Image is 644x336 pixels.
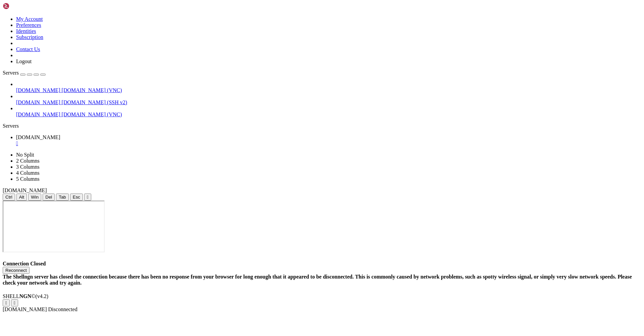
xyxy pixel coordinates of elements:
button: Alt [16,194,27,201]
a: My Account [16,16,43,22]
span: Connection Closed [3,261,46,266]
a: [DOMAIN_NAME] [DOMAIN_NAME] (VNC) [16,87,641,93]
a: Subscription [16,34,43,40]
button: Tab [56,194,69,201]
a: Preferences [16,22,41,28]
a: 5 Columns [16,176,40,182]
a: Logout [16,58,32,64]
div:  [14,300,15,305]
span: Disconnected [48,306,77,312]
button: Del [43,194,55,201]
li: [DOMAIN_NAME] [DOMAIN_NAME] (SSH v2) [16,93,641,106]
span: Esc [73,195,80,200]
button: Esc [70,194,83,201]
div: Servers [3,123,641,129]
span: [DOMAIN_NAME] (SSH v2) [62,99,127,105]
span: [DOMAIN_NAME] [16,99,60,105]
button:  [84,194,91,201]
img: Shellngn [3,3,41,9]
span: Alt [19,195,24,200]
button:  [3,299,10,306]
li: [DOMAIN_NAME] [DOMAIN_NAME] (VNC) [16,81,641,93]
button:  [11,299,18,306]
span: Win [31,195,39,200]
a: [DOMAIN_NAME] [DOMAIN_NAME] (VNC) [16,112,641,118]
button: Ctrl [3,194,15,201]
a: No Split [16,152,34,158]
div: The Shellngn server has closed the connection because there has been no response from your browse... [3,274,641,286]
span: Servers [3,70,19,76]
span: [DOMAIN_NAME] [3,187,47,193]
a: 2 Columns [16,158,40,164]
span: 4.2.0 [36,293,49,299]
span: Del [45,195,52,200]
button: Win [28,194,41,201]
b: NGN [19,293,32,299]
span: [DOMAIN_NAME] (VNC) [62,87,122,93]
span: [DOMAIN_NAME] [16,112,60,117]
span: SHELL © [3,293,48,299]
span: Ctrl [5,195,12,200]
a:  [16,140,641,146]
a: Contact Us [16,46,40,52]
span: [DOMAIN_NAME] [16,87,60,93]
a: [DOMAIN_NAME] [DOMAIN_NAME] (SSH v2) [16,99,641,106]
div:  [5,300,7,305]
a: 3 Columns [16,164,40,170]
a: home.ycloud.info [16,134,641,146]
span: [DOMAIN_NAME] [3,306,47,312]
button: Reconnect [3,267,30,274]
li: [DOMAIN_NAME] [DOMAIN_NAME] (VNC) [16,106,641,118]
a: Servers [3,70,46,76]
span: Tab [59,195,66,200]
div:  [87,195,89,200]
span: [DOMAIN_NAME] (VNC) [62,112,122,117]
a: 4 Columns [16,170,40,176]
span: [DOMAIN_NAME] [16,134,60,140]
a: Identities [16,28,36,34]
